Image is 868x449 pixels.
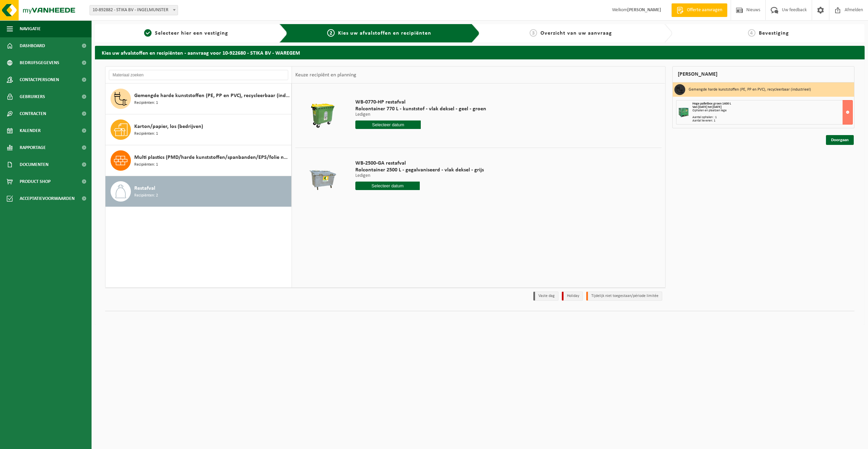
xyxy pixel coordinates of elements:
[671,3,727,17] a: Offerte aanvragen
[355,182,420,190] input: Selecteer datum
[533,292,558,301] li: Vaste dag
[530,29,537,37] span: 3
[20,139,46,156] span: Rapportage
[20,156,48,173] span: Documenten
[20,105,46,122] span: Contracten
[20,20,41,37] span: Navigatie
[20,122,41,139] span: Kalender
[90,5,178,15] span: 10-892882 - STIKA BV - INGELMUNSTER
[540,31,612,36] span: Overzicht van uw aanvraag
[586,292,662,301] li: Tijdelijk niet toegestaan/période limitée
[692,116,853,119] div: Aantal ophalen : 1
[134,162,158,168] span: Recipiënten: 1
[338,31,431,36] span: Kies uw afvalstoffen en recipiënten
[672,66,855,82] div: [PERSON_NAME]
[692,105,722,109] strong: Van [DATE] tot [DATE]
[20,173,51,190] span: Product Shop
[109,70,288,80] input: Materiaal zoeken
[355,173,484,178] p: Ledigen
[355,106,486,112] span: Rolcontainer 770 L - kunststof - vlak deksel - geel - groen
[355,160,484,167] span: WB-2500-GA restafval
[105,114,292,145] button: Karton/papier, los (bedrijven) Recipiënten: 1
[134,184,155,192] span: Restafval
[685,7,724,14] span: Offerte aanvragen
[105,83,292,114] button: Gemengde harde kunststoffen (PE, PP en PVC), recycleerbaar (industrieel) Recipiënten: 1
[20,54,59,71] span: Bedrijfsgegevens
[355,112,486,117] p: Ledigen
[327,29,335,37] span: 2
[155,31,228,36] span: Selecteer hier een vestiging
[748,29,755,37] span: 4
[627,7,661,13] strong: [PERSON_NAME]
[355,167,484,173] span: Rolcontainer 2500 L - gegalvaniseerd - vlak deksel - grijs
[562,292,583,301] li: Holiday
[98,29,274,37] a: 1Selecteer hier een vestiging
[134,123,203,131] span: Karton/papier, los (bedrijven)
[134,92,290,100] span: Gemengde harde kunststoffen (PE, PP en PVC), recycleerbaar (industrieel)
[355,120,421,129] input: Selecteer datum
[90,5,178,15] span: 10-892882 - STIKA BV - INGELMUNSTER
[134,153,290,162] span: Multi plastics (PMD/harde kunststoffen/spanbanden/EPS/folie naturel/folie gemengd)
[134,100,158,106] span: Recipiënten: 1
[689,84,811,95] h3: Gemengde harde kunststoffen (PE, PP en PVC), recycleerbaar (industrieel)
[692,119,853,123] div: Aantal leveren: 1
[20,190,75,207] span: Acceptatievoorwaarden
[759,31,789,36] span: Bevestiging
[20,71,59,88] span: Contactpersonen
[355,99,486,106] span: WB-0770-HP restafval
[105,145,292,176] button: Multi plastics (PMD/harde kunststoffen/spanbanden/EPS/folie naturel/folie gemengd) Recipiënten: 1
[95,46,865,59] h2: Kies uw afvalstoffen en recipiënten - aanvraag voor 10-922680 - STIKA BV - WAREGEM
[134,131,158,137] span: Recipiënten: 1
[826,135,854,145] a: Doorgaan
[692,109,853,112] div: Ophalen en plaatsen lege
[105,176,292,207] button: Restafval Recipiënten: 2
[144,29,152,37] span: 1
[292,67,360,83] div: Keuze recipiënt en planning
[20,88,45,105] span: Gebruikers
[134,192,158,199] span: Recipiënten: 2
[20,37,45,54] span: Dashboard
[692,102,731,106] span: Hoge palletbox groen 1400 L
